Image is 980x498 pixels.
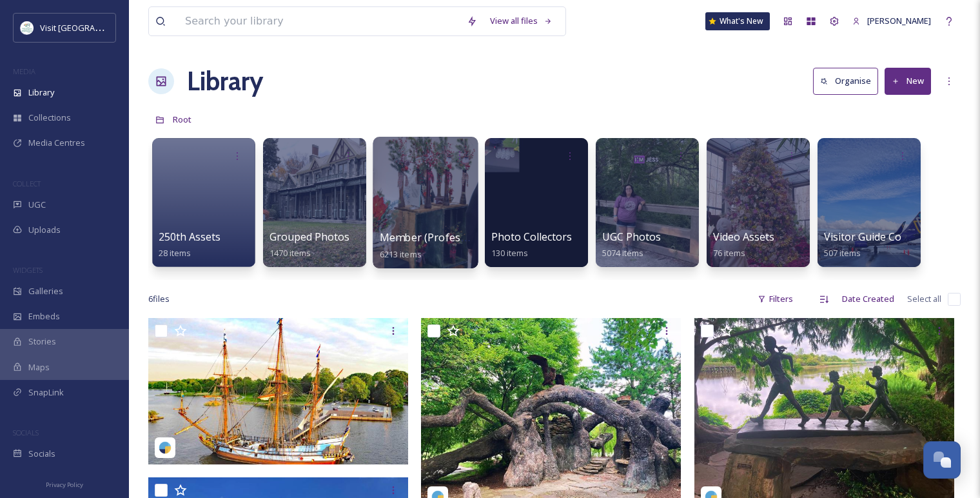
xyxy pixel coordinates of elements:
span: COLLECT [13,179,41,188]
span: Privacy Policy [46,481,83,489]
button: New [885,68,931,94]
span: Visit [GEOGRAPHIC_DATA] [40,21,140,34]
a: Member (Professional)6213 items [380,232,493,260]
span: SOCIALS [13,428,39,437]
span: 130 items [491,247,528,259]
span: Maps [28,361,50,373]
span: SnapLink [28,386,64,399]
span: 6 file s [148,293,170,305]
a: Photo Collectors130 items [491,231,572,259]
img: kalmar.nyckel_08232025_17897259633147400.jpeg [148,318,408,464]
a: Grouped Photos1470 items [269,231,349,259]
span: Photo Collectors [491,230,572,244]
span: Video Assets [713,230,774,244]
a: [PERSON_NAME] [846,8,937,34]
button: Organise [813,68,878,94]
a: What's New [705,12,770,30]
span: Stories [28,335,56,348]
input: Search your library [179,7,460,35]
span: [PERSON_NAME] [867,15,931,26]
span: UGC Photos [602,230,661,244]
span: UGC [28,199,46,211]
span: Embeds [28,310,60,323]
div: Date Created [836,286,901,312]
span: Library [28,86,54,99]
a: 250th Assets28 items [159,231,220,259]
span: Select all [907,293,941,305]
span: 5074 items [602,247,643,259]
div: Filters [751,286,799,312]
span: 1470 items [269,247,311,259]
a: Library [187,62,263,101]
span: Root [173,114,191,125]
span: Galleries [28,285,63,297]
span: 76 items [713,247,745,259]
span: 250th Assets [159,230,220,244]
span: Visitor Guide Content [824,230,928,244]
a: Root [173,112,191,127]
span: Uploads [28,224,61,236]
span: 28 items [159,247,191,259]
a: Organise [813,68,885,94]
a: Video Assets76 items [713,231,774,259]
a: Privacy Policy [46,476,83,492]
span: Collections [28,112,71,124]
span: MEDIA [13,66,35,76]
span: Grouped Photos [269,230,349,244]
span: 6213 items [380,248,422,259]
button: Open Chat [923,441,961,479]
span: WIDGETS [13,265,43,275]
span: 507 items [824,247,861,259]
span: Media Centres [28,137,85,149]
span: Member (Professional) [380,230,493,244]
span: Socials [28,448,55,460]
img: download%20%281%29.jpeg [21,21,34,34]
img: snapsea-logo.png [159,441,171,454]
a: View all files [484,8,559,34]
a: Visitor Guide Content507 items [824,231,928,259]
a: UGC Photos5074 items [602,231,661,259]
